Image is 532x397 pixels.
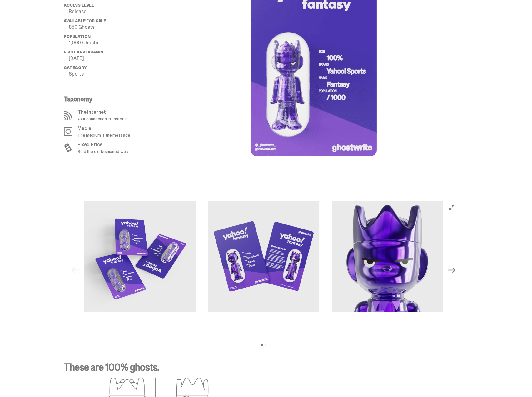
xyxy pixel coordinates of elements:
p: Release [69,9,164,14]
button: View full-screen [448,204,455,211]
span: Category [64,65,87,70]
p: The Internet [77,110,128,115]
p: Your connection is unstable [77,117,128,121]
span: Access Level [64,3,94,8]
p: The medium is the message [77,133,130,137]
p: Media [77,126,130,131]
span: First Appearance [64,49,104,55]
span: Population [64,34,90,39]
p: These are 100% ghosts. [64,362,464,377]
button: View slide 2 [265,344,266,346]
img: Yahoo-MG-1.png [84,201,196,312]
span: Available for Sale [64,18,106,23]
p: 850 Ghosts [69,25,164,30]
p: Taxonomy [64,96,160,102]
img: Yahoo-MG-3.png [332,201,443,312]
p: 1,000 Ghosts [69,40,164,45]
button: View slide 1 [261,344,263,346]
p: [DATE] [69,56,164,61]
p: Sports [69,72,164,77]
p: Fixed Price [77,142,128,147]
p: Sold the old fashioned way [77,149,128,153]
img: Yahoo-MG-2.png [208,201,319,312]
button: Next [445,263,459,277]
